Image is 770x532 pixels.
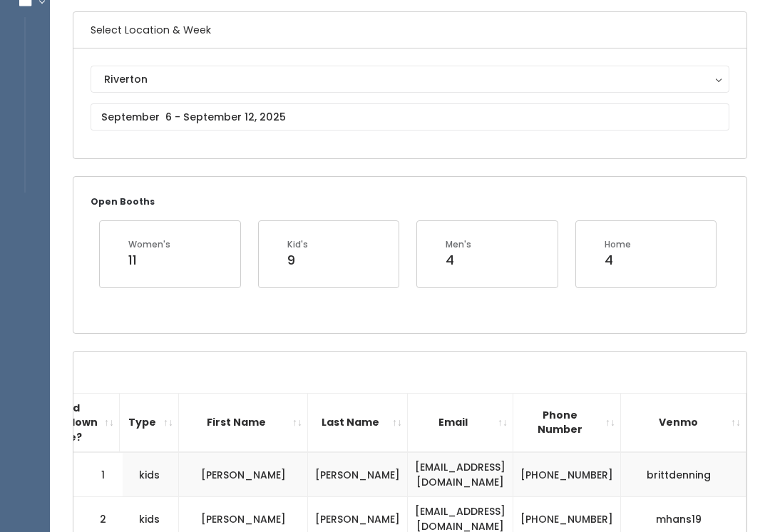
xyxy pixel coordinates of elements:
[33,393,120,452] th: Add Takedown Fee?: activate to sort column ascending
[73,452,123,497] td: 1
[621,393,746,452] th: Venmo: activate to sort column ascending
[287,251,308,270] div: 9
[605,251,631,270] div: 4
[408,393,513,452] th: Email: activate to sort column ascending
[128,238,170,251] div: Women's
[91,195,155,208] small: Open Booths
[513,393,621,452] th: Phone Number: activate to sort column ascending
[446,238,471,251] div: Men's
[179,452,308,497] td: [PERSON_NAME]
[120,452,179,497] td: kids
[91,66,729,93] button: Riverton
[120,393,179,452] th: Type: activate to sort column ascending
[73,12,746,48] h6: Select Location & Week
[605,238,631,251] div: Home
[287,238,308,251] div: Kid's
[621,452,746,497] td: brittdenning
[128,251,170,270] div: 11
[308,452,408,497] td: [PERSON_NAME]
[408,452,513,497] td: [EMAIL_ADDRESS][DOMAIN_NAME]
[513,452,621,497] td: [PHONE_NUMBER]
[104,71,716,87] div: Riverton
[308,393,408,452] th: Last Name: activate to sort column ascending
[446,251,471,270] div: 4
[179,393,308,452] th: First Name: activate to sort column ascending
[91,103,729,131] input: September 6 - September 12, 2025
